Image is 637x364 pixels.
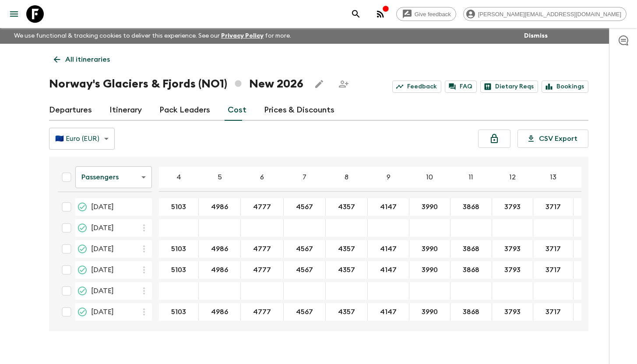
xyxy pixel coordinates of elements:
[411,198,448,216] button: 3990
[284,219,326,237] div: 13 Jun 2026; 7
[77,265,88,275] svg: Guaranteed
[201,198,239,216] button: 4986
[49,75,303,93] h1: Norway's Glaciers & Fjords (NO1) New 2026
[49,51,115,68] a: All itineraries
[533,219,574,237] div: 13 Jun 2026; 13
[533,282,574,300] div: 25 Jul 2026; 13
[159,219,199,237] div: 13 Jun 2026; 4
[284,282,326,300] div: 25 Jul 2026; 7
[452,240,490,258] button: 3868
[77,307,88,317] svg: Guaranteed
[284,303,326,321] div: 22 Aug 2026; 7
[409,240,450,258] div: 27 Jun 2026; 10
[243,261,282,279] button: 4777
[452,261,490,279] button: 3868
[285,198,324,216] button: 4567
[77,244,88,254] svg: Guaranteed
[201,261,239,279] button: 4986
[335,75,352,93] span: Share this itinerary
[260,172,264,182] p: 6
[411,261,448,279] button: 3990
[517,129,588,148] button: CSV Export
[161,240,197,258] button: 5103
[347,5,365,23] button: search adventures
[243,240,282,258] button: 4777
[368,219,409,237] div: 13 Jun 2026; 9
[575,261,613,279] button: 3670
[550,172,556,182] p: 13
[199,261,241,279] div: 11 Jul 2026; 5
[452,198,490,216] button: 3868
[228,100,246,121] a: Cost
[77,286,88,296] svg: Proposed
[326,261,368,279] div: 11 Jul 2026; 8
[326,303,368,321] div: 22 Aug 2026; 8
[243,303,282,321] button: 4777
[199,282,241,300] div: 25 Jul 2026; 5
[91,307,114,317] span: [DATE]
[58,168,75,186] div: Select all
[285,303,324,321] button: 4567
[370,240,407,258] button: 4147
[533,303,574,321] div: 22 Aug 2026; 13
[161,198,197,216] button: 5103
[370,303,407,321] button: 4147
[91,265,114,275] span: [DATE]
[409,198,450,216] div: 23 May 2026; 10
[91,223,114,233] span: [DATE]
[426,172,433,182] p: 10
[574,303,615,321] div: 22 Aug 2026; 14
[241,261,284,279] div: 11 Jul 2026; 6
[243,198,282,216] button: 4777
[109,100,142,121] a: Itinerary
[199,219,241,237] div: 13 Jun 2026; 5
[159,240,199,258] div: 27 Jun 2026; 4
[199,303,241,321] div: 22 Aug 2026; 5
[492,261,533,279] div: 11 Jul 2026; 12
[49,100,92,121] a: Departures
[176,172,181,182] p: 4
[285,240,324,258] button: 4567
[535,261,571,279] button: 3717
[450,219,492,237] div: 13 Jun 2026; 11
[522,30,550,42] button: Dismiss
[480,80,538,93] a: Dietary Reqs
[535,198,571,216] button: 3717
[159,261,199,279] div: 11 Jul 2026; 4
[492,219,533,237] div: 13 Jun 2026; 12
[494,303,531,321] button: 3793
[492,303,533,321] div: 22 Aug 2026; 12
[285,261,324,279] button: 4567
[370,261,407,279] button: 4147
[533,261,574,279] div: 11 Jul 2026; 13
[310,75,328,93] button: Edit this itinerary
[241,303,284,321] div: 22 Aug 2026; 6
[326,240,368,258] div: 27 Jun 2026; 8
[368,240,409,258] div: 27 Jun 2026; 9
[574,261,615,279] div: 11 Jul 2026; 14
[327,261,366,279] button: 4357
[326,198,368,216] div: 23 May 2026; 8
[450,261,492,279] div: 11 Jul 2026; 11
[409,261,450,279] div: 11 Jul 2026; 10
[494,198,531,216] button: 3793
[159,303,199,321] div: 22 Aug 2026; 4
[396,7,456,21] a: Give feedback
[411,303,448,321] button: 3990
[469,172,473,182] p: 11
[478,129,510,148] button: Unlock costs
[575,240,613,258] button: 3670
[410,11,456,17] span: Give feedback
[159,198,199,216] div: 23 May 2026; 4
[91,244,114,254] span: [DATE]
[284,240,326,258] div: 27 Jun 2026; 7
[368,303,409,321] div: 22 Aug 2026; 9
[535,240,571,258] button: 3717
[221,33,264,39] a: Privacy Policy
[492,282,533,300] div: 25 Jul 2026; 12
[368,282,409,300] div: 25 Jul 2026; 9
[49,126,115,151] div: 🇪🇺 Euro (EUR)
[91,202,114,212] span: [DATE]
[450,240,492,258] div: 27 Jun 2026; 11
[450,198,492,216] div: 23 May 2026; 11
